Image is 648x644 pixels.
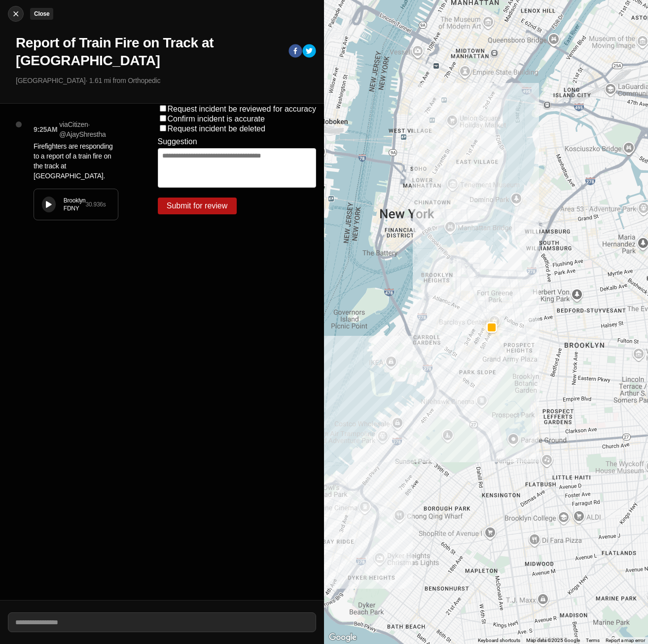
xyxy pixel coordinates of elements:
[64,197,86,212] div: Brooklyn FDNY
[34,124,57,134] p: 9:25AM
[288,44,302,60] button: facebook
[478,637,520,644] button: Keyboard shortcuts
[526,638,580,643] span: Map data ©2025 Google
[586,638,600,643] a: Terms (opens in new tab)
[168,105,317,113] label: Request incident be reviewed for accuracy
[34,141,118,181] p: Firefighters are responding to a report of a train fire on the track at [GEOGRAPHIC_DATA].
[168,124,265,133] label: Request incident be deleted
[16,76,316,85] p: [GEOGRAPHIC_DATA] · 1.61 mi from Orthopedic
[168,115,265,123] label: Confirm incident is accurate
[16,34,281,70] h1: Report of Train Fire on Track at [GEOGRAPHIC_DATA]
[158,137,197,146] label: Suggestion
[11,9,21,19] img: cancel
[34,10,49,17] small: Close
[86,201,106,208] div: 30.936 s
[606,638,645,643] a: Report a map error
[302,44,316,60] button: twitter
[59,120,118,139] p: via Citizen · @ AjayShrestha
[326,631,359,644] img: Google
[8,6,24,22] button: cancelClose
[326,631,359,644] a: Open this area in Google Maps (opens a new window)
[158,198,237,214] button: Submit for review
